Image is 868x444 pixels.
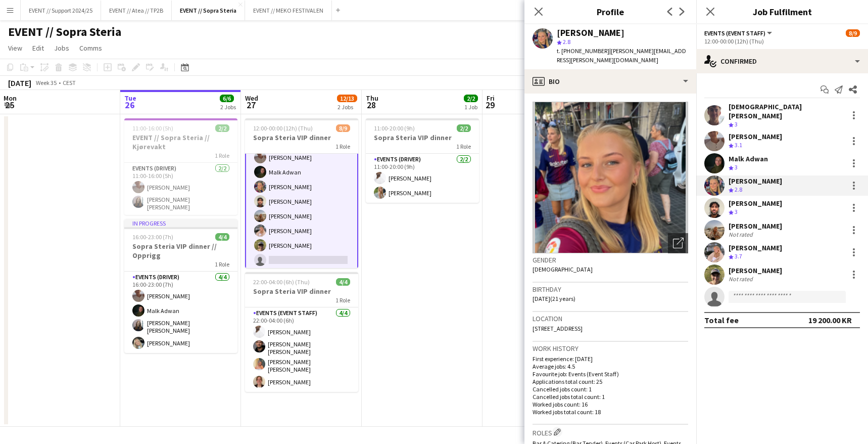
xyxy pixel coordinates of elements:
[533,401,688,408] p: Worked jobs count: 16
[244,99,258,111] span: 27
[533,314,688,323] h3: Location
[533,408,688,416] p: Worked jobs total count: 18
[735,208,738,215] span: 3
[735,186,742,193] span: 2.8
[21,1,101,20] button: EVENT // Support 2024/25
[337,95,357,102] span: 12/13
[704,29,765,37] span: Events (Event Staff)
[124,242,237,260] h3: Sopra Steria VIP dinner // Opprigg
[464,103,477,111] div: 1 Job
[33,79,59,86] span: Week 35
[220,95,234,102] span: 6/6
[704,37,860,45] div: 12:00-00:00 (12h) (Thu)
[533,378,688,385] p: Applications total count: 25
[8,24,121,39] h1: EVENT // Sopra Steria
[124,133,237,151] h3: EVENT // Sopra Steria // Kjørevakt
[4,94,17,103] span: Mon
[132,124,173,132] span: 11:00-16:00 (5h)
[245,114,358,271] app-card-role: Events (Event Staff)5I11A8/912:00-00:00 (12h)[DEMOGRAPHIC_DATA][PERSON_NAME][PERSON_NAME]Malk Adw...
[253,278,310,286] span: 22:00-04:00 (6h) (Thu)
[533,355,688,363] p: First experience: [DATE]
[336,124,350,132] span: 8/9
[533,393,688,401] p: Cancelled jobs total count: 1
[808,315,852,325] div: 19 200.00 KR
[524,5,696,18] h3: Profile
[729,221,782,231] div: [PERSON_NAME]
[2,99,17,111] span: 25
[132,233,173,241] span: 16:00-23:00 (7h)
[215,233,229,241] span: 4/4
[533,295,575,302] span: [DATE] (21 years)
[704,315,739,325] div: Total fee
[485,99,495,111] span: 29
[533,265,593,273] span: [DEMOGRAPHIC_DATA]
[75,41,106,55] a: Comms
[124,219,237,353] app-job-card: In progress16:00-23:00 (7h)4/4Sopra Steria VIP dinner // Opprigg1 RoleEvents (Driver)4/416:00-23:...
[366,133,479,142] h3: Sopra Steria VIP dinner
[729,154,768,163] div: Malk Adwan
[557,47,609,55] span: t. [PHONE_NUMBER]
[533,344,688,353] h3: Work history
[735,252,742,260] span: 3.7
[220,103,236,111] div: 2 Jobs
[364,99,378,111] span: 28
[735,141,742,149] span: 3.1
[533,427,688,437] h3: Roles
[253,124,313,132] span: 12:00-00:00 (12h) (Thu)
[245,272,358,392] app-job-card: 22:00-04:00 (6h) (Thu)4/4Sopra Steria VIP dinner1 RoleEvents (Event Staff)4/422:00-04:00 (6h)[PER...
[245,94,258,103] span: Wed
[366,94,378,103] span: Thu
[464,95,478,102] span: 2/2
[124,118,237,215] div: 11:00-16:00 (5h)2/2EVENT // Sopra Steria // Kjørevakt1 RoleEvents (Driver)2/211:00-16:00 (5h)[PER...
[696,49,868,73] div: Confirmed
[729,243,782,252] div: [PERSON_NAME]
[557,28,624,37] div: [PERSON_NAME]
[524,69,696,94] div: Bio
[557,47,686,64] span: | [PERSON_NAME][EMAIL_ADDRESS][PERSON_NAME][DOMAIN_NAME]
[533,385,688,393] p: Cancelled jobs count: 1
[335,296,350,304] span: 1 Role
[172,1,245,20] button: EVENT // Sopra Steria
[374,124,415,132] span: 11:00-20:00 (9h)
[366,118,479,203] app-job-card: 11:00-20:00 (9h)2/2Sopra Steria VIP dinner1 RoleEvents (Driver)2/211:00-20:00 (9h)[PERSON_NAME][P...
[533,363,688,370] p: Average jobs: 4.5
[54,43,69,53] span: Jobs
[124,94,136,103] span: Tue
[487,94,495,103] span: Fri
[735,120,738,128] span: 3
[366,154,479,203] app-card-role: Events (Driver)2/211:00-20:00 (9h)[PERSON_NAME][PERSON_NAME]
[123,99,136,111] span: 26
[533,370,688,378] p: Favourite job: Events (Event Staff)
[704,29,774,37] button: Events (Event Staff)
[729,231,755,238] div: Not rated
[28,41,48,55] a: Edit
[4,41,26,55] a: View
[124,163,237,215] app-card-role: Events (Driver)2/211:00-16:00 (5h)[PERSON_NAME][PERSON_NAME] [PERSON_NAME]
[245,1,332,20] button: EVENT // MEKO FESTIVALEN
[63,79,76,86] div: CEST
[215,152,229,159] span: 1 Role
[245,307,358,392] app-card-role: Events (Event Staff)4/422:00-04:00 (6h)[PERSON_NAME][PERSON_NAME] [PERSON_NAME][PERSON_NAME] [PER...
[32,43,44,53] span: Edit
[101,1,172,20] button: EVENT // Atea // TP2B
[668,233,688,253] div: Open photos pop-in
[729,132,782,141] div: [PERSON_NAME]
[457,124,471,132] span: 2/2
[8,43,22,53] span: View
[8,78,31,88] div: [DATE]
[124,219,237,227] div: In progress
[533,325,583,332] span: [STREET_ADDRESS]
[50,41,73,55] a: Jobs
[245,133,358,142] h3: Sopra Steria VIP dinner
[729,199,782,208] div: [PERSON_NAME]
[245,287,358,296] h3: Sopra Steria VIP dinner
[696,5,868,18] h3: Job Fulfilment
[533,285,688,294] h3: Birthday
[79,43,102,53] span: Comms
[456,143,471,150] span: 1 Role
[533,255,688,264] h3: Gender
[729,176,782,186] div: [PERSON_NAME]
